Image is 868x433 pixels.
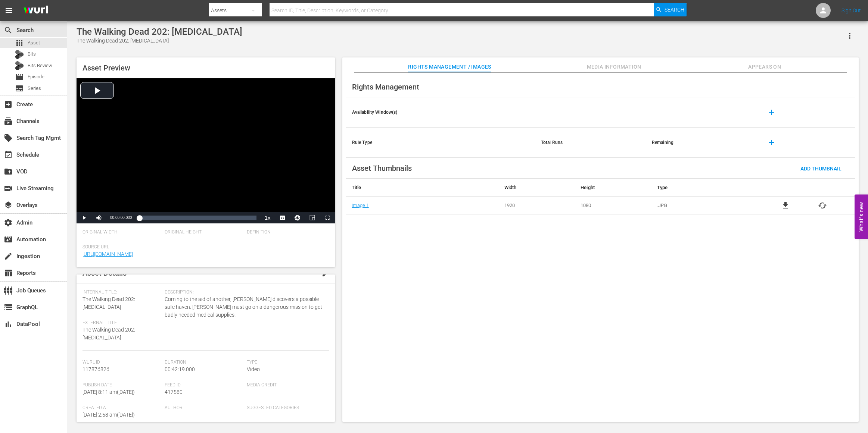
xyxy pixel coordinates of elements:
span: [DATE] 8:11 am ( [DATE] ) [83,389,135,395]
span: Search [4,26,13,35]
span: 417580 [165,389,183,395]
span: Bits [28,50,36,58]
span: Asset Preview [83,63,130,72]
span: Rights Management / Images [408,62,491,72]
td: 1920 [499,197,575,214]
span: Schedule [4,150,13,159]
span: Original Height [165,229,243,235]
th: Total Runs [535,128,646,158]
span: Coming to the aid of another, [PERSON_NAME] discovers a possible safe haven. [PERSON_NAME] must g... [165,295,325,319]
span: Channels [4,117,13,126]
a: Image 1 [352,203,369,208]
button: Play [77,212,91,223]
span: DataPool [4,320,13,329]
div: Bits Review [15,61,24,70]
span: add [767,138,776,147]
div: Video Player [77,78,335,223]
span: Asset [15,38,24,47]
button: Mute [91,212,106,223]
span: Asset Thumbnails [352,164,412,173]
button: Captions [275,212,290,223]
th: Width [499,179,575,197]
span: Feed ID [165,382,243,388]
span: Automation [4,235,13,244]
span: Bits Review [28,62,52,69]
span: Created At [83,405,161,411]
span: Author [165,405,243,411]
div: The Walking Dead 202: [MEDICAL_DATA] [77,37,242,45]
span: Episode [28,73,44,81]
span: Live Streaming [4,184,13,193]
span: Publish Date [83,382,161,388]
span: Ingestion [4,252,13,261]
span: Admin [4,218,13,227]
span: The Walking Dead 202: [MEDICAL_DATA] [83,296,135,310]
span: Description: [165,289,325,295]
a: file_download [781,201,790,210]
span: Video [247,366,260,372]
img: ans4CAIJ8jUAAAAAAAAAAAAAAAAAAAAAAAAgQb4GAAAAAAAAAAAAAAAAAAAAAAAAJMjXAAAAAAAAAAAAAAAAAAAAAAAAgAT5G... [18,2,54,19]
span: Source Url [83,244,325,250]
button: Add Thumbnail [794,161,847,175]
span: Episode [15,73,24,82]
span: add [767,108,776,117]
td: 1080 [575,197,651,214]
span: GraphQL [4,303,13,312]
button: add [763,134,781,151]
span: Internal Title: [83,289,161,295]
span: Media Information [586,62,642,72]
span: Job Queues [4,286,13,295]
div: Bits [15,50,24,59]
span: Media Credit [247,382,325,388]
span: Search Tag Mgmt [4,134,13,142]
button: cached [818,201,827,210]
span: 117876826 [83,366,109,372]
span: The Walking Dead 202: [MEDICAL_DATA] [83,327,135,341]
span: Search [665,3,684,16]
span: Series [28,85,41,92]
span: Suggested Categories [247,405,325,411]
span: Duration [165,360,243,365]
span: 00:42:19.000 [165,366,195,372]
a: [URL][DOMAIN_NAME] [83,251,133,257]
button: Fullscreen [320,212,335,223]
th: Type [651,179,753,197]
span: 00:00:00.000 [110,216,132,220]
td: .JPG [651,197,753,214]
span: Overlays [4,201,13,210]
span: Asset [28,39,40,47]
span: Wurl Id [83,360,161,365]
span: Original Width [83,229,161,235]
button: add [763,103,781,121]
th: Rule Type [346,128,535,158]
span: Series [15,84,24,93]
span: Appears On [737,62,793,72]
th: Title [346,179,499,197]
button: Picture-in-Picture [305,212,320,223]
button: Search [654,3,687,16]
a: Sign Out [841,7,861,13]
span: Type [247,360,325,365]
button: Open Feedback Widget [855,194,868,239]
span: Reports [4,269,13,277]
span: menu [4,6,13,15]
th: Remaining [646,128,757,158]
span: Rights Management [352,82,419,91]
button: Playback Rate [260,212,275,223]
span: Add Thumbnail [794,166,847,172]
th: Availability Window(s) [346,97,535,128]
div: Progress Bar [139,216,256,220]
span: Definition [247,229,325,235]
span: VOD [4,167,13,176]
div: The Walking Dead 202: [MEDICAL_DATA] [77,26,242,37]
span: [DATE] 2:58 am ( [DATE] ) [83,412,135,418]
span: Create [4,100,13,109]
span: External Title: [83,320,161,326]
button: Jump To Time [290,212,305,223]
th: Height [575,179,651,197]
